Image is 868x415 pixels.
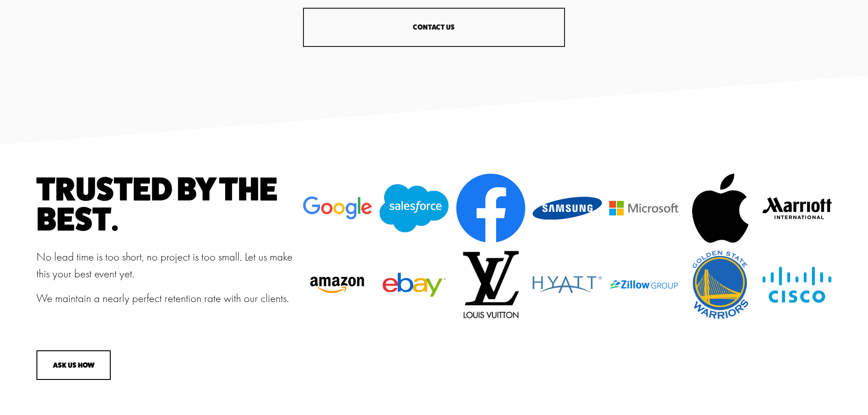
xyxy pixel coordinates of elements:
[303,8,565,47] a: CONTACT US
[380,184,449,232] img: Salesforce.com_logo.svg.png
[36,290,298,307] p: We maintain a nearly perfect retention rate with our clients.
[36,350,111,380] button: Ask us How
[533,264,602,305] img: Hyatt-logo.jpg
[609,201,678,215] img: logo_Microsoft.jpg
[462,250,519,319] img: Louis Vuitton
[303,196,372,220] img: Google_2015_logo.png
[609,276,678,293] img: Sponsor Logo.png
[533,197,602,220] img: Samsung_Logo.png
[762,197,832,219] img: MAR_BIG-385de746.png
[36,174,298,234] h1: Trusted by the best.
[692,250,749,319] img: GoldenStateWarriors
[380,270,449,300] img: EBay_logo.png
[692,174,749,243] img: logo_apple.jpg
[36,248,298,282] p: No lead time is too short, no project is too small. Let us make this your best event yet.
[303,272,372,297] img: amazon_logo_RGB.jpg
[762,266,832,303] img: Cisco_logo.png
[456,174,525,243] img: Facebook_Logo_(2019).png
